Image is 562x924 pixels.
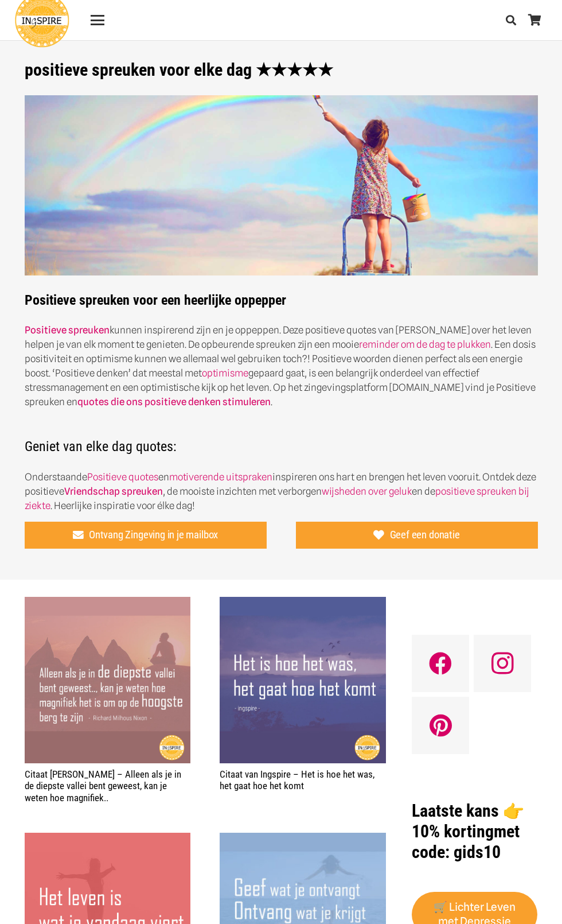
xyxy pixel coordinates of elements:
a: Vriendschap spreuken [64,486,163,497]
h1: met code: gids10 [412,801,537,863]
a: Citaat Nixon – Alleen als je in de diepste vallei bent geweest, kan je weten hoe magnifiek.. [25,597,191,763]
a: Menu [83,13,112,27]
h1: positieve spreuken voor elke dag ★★★★★ [25,60,538,80]
img: Alleen als je in de diepste vallei bent geweest - spreuken op ingspire over veerkracht [25,597,191,763]
a: Geef een donatie [296,522,538,549]
span: Geef een donatie [390,529,460,542]
img: Positieve spreuken voor elke dag - spreuken positiviteit en optimisme op ingspire.nl [25,95,538,276]
span: Ontvang Zingeving in je mailbox [89,529,218,542]
a: optimisme [202,367,248,379]
p: Onderstaande en inspireren ons hart en brengen het leven vooruit. Ontdek deze positieve , de mooi... [25,470,538,513]
a: Citaat van Ingspire – Het is hoe het was, het gaat hoe het komt [220,597,386,763]
a: Instagram [474,635,531,692]
a: wijsheden over geluk [322,486,412,497]
a: Pinterest [412,697,469,754]
a: Positieve quotes [87,471,158,483]
a: Facebook [412,635,469,692]
a: Zoeken [499,6,522,34]
strong: Positieve spreuken voor een heerlijke oppepper [25,95,538,308]
strong: Laatste kans 👉 10% korting [412,801,524,841]
img: Het is hoe het was, het gaat hoe het komt ~ Positieve spreuk van Inge Ingspire.nl [220,597,386,763]
a: motiverende uitspraken [169,471,272,483]
a: positieve spreuken bij ziekte [25,486,529,511]
a: Positieve spreuken [25,324,110,336]
a: Ontvang Zingeving in je mailbox [25,522,267,549]
a: quotes die ons positieve denken stimuleren [77,396,271,407]
a: reminder om de dag te plukken [359,339,491,350]
p: kunnen inspirerend zijn en je oppeppen. Deze positieve quotes van [PERSON_NAME] over het leven he... [25,323,538,409]
h2: Geniet van elke dag quotes: [25,424,538,455]
a: Citaat [PERSON_NAME] – Alleen als je in de diepste vallei bent geweest, kan je weten hoe magnifiek.. [25,768,181,803]
a: Citaat van Ingspire – Het is hoe het was, het gaat hoe het komt [220,768,374,791]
